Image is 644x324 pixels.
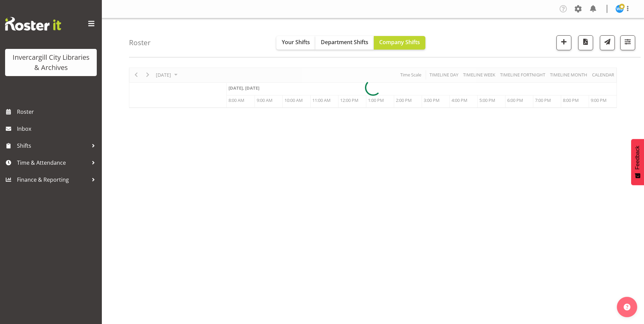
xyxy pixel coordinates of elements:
[17,175,88,185] span: Finance & Reporting
[276,36,315,50] button: Your Shifts
[631,139,644,185] button: Feedback - Show survey
[282,38,310,46] span: Your Shifts
[5,17,61,31] img: Rosterit website logo
[17,158,88,168] span: Time & Attendance
[624,304,630,310] img: help-xxl-2.png
[556,35,571,50] button: Add a new shift
[17,107,98,117] span: Roster
[17,124,98,134] span: Inbox
[374,36,425,50] button: Company Shifts
[620,35,635,50] button: Filter Shifts
[12,52,90,73] div: Invercargill City Libraries & Archives
[615,5,624,13] img: willem-burger11692.jpg
[17,141,88,151] span: Shifts
[379,38,420,46] span: Company Shifts
[578,35,593,50] button: Download a PDF of the roster for the current day
[315,36,374,50] button: Department Shifts
[321,38,368,46] span: Department Shifts
[634,146,641,169] span: Feedback
[600,35,615,50] button: Send a list of all shifts for the selected filtered period to all rostered employees.
[129,39,151,47] h4: Roster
